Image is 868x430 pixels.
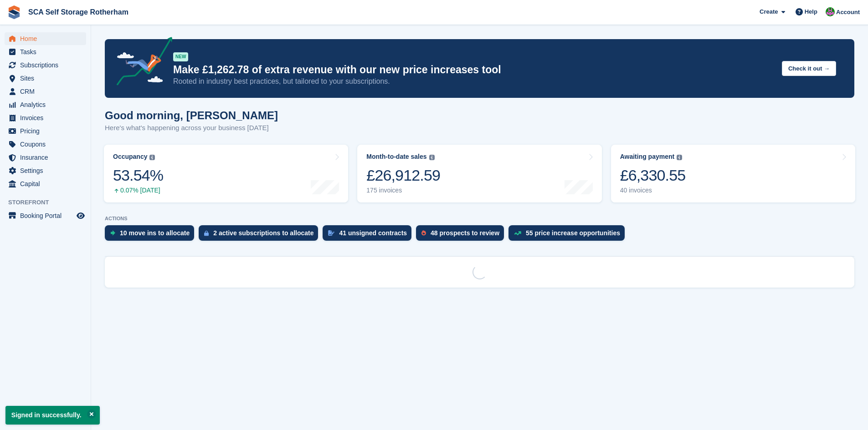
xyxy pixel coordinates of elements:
[805,7,817,16] span: Help
[20,125,75,137] span: Pricing
[416,225,508,245] a: 48 prospects to review
[113,166,163,185] div: 53.54%
[826,7,835,16] img: Sarah Race
[760,7,778,16] span: Create
[323,225,416,245] a: 41 unsigned contracts
[5,85,86,98] a: menu
[204,230,209,236] img: active_subscription_to_allocate_icon-d502201f5373d7db506a760aba3b589e785aa758c864c3986d89f69b8ff3...
[357,145,601,202] a: Month-to-date sales £26,912.59 175 invoices
[5,98,86,111] a: menu
[5,72,86,85] a: menu
[20,111,75,124] span: Invoices
[431,229,499,237] div: 48 prospects to review
[429,155,435,160] img: icon-info-grey-7440780725fd019a000dd9b08b2336e03edf1995a4989e88bcd33f0948082b44.svg
[104,145,348,202] a: Occupancy 53.54% 0.07% [DATE]
[5,32,86,45] a: menu
[620,153,675,161] div: Awaiting payment
[173,76,775,86] p: Rooted in industry best practices, but tailored to your subscriptions.
[339,229,407,237] div: 41 unsigned contracts
[782,61,836,76] button: Check it out →
[105,216,854,222] p: ACTIONS
[5,177,86,190] a: menu
[20,46,75,58] span: Tasks
[20,59,75,71] span: Subscriptions
[5,406,100,425] p: Signed in successfully.
[20,138,75,151] span: Coupons
[421,230,426,236] img: prospect-51fa495bee0391a8d652442698ab0144808aea92771e9ea1ae160a38d050c398.svg
[110,230,115,236] img: move_ins_to_allocate_icon-fdf77a2bb77ea45bf5b3d319d69a93e2d87916cf1d5bf7949dd705db3b84f3ca.svg
[328,230,334,236] img: contract_signature_icon-13c848040528278c33f63329250d36e43548de30e8caae1d1a13099fd9432cc5.svg
[7,5,21,19] img: stora-icon-8386f47178a22dfd0bd8f6a31ec36ba5ce8667c1dd55bd0f319d3a0aa187defe.svg
[105,109,278,121] h1: Good morning, [PERSON_NAME]
[20,151,75,164] span: Insurance
[5,111,86,124] a: menu
[5,59,86,71] a: menu
[20,209,75,222] span: Booking Portal
[611,145,855,202] a: Awaiting payment £6,330.55 40 invoices
[20,177,75,190] span: Capital
[8,198,91,207] span: Storefront
[199,225,323,245] a: 2 active subscriptions to allocate
[113,153,147,161] div: Occupancy
[113,187,163,194] div: 0.07% [DATE]
[5,151,86,164] a: menu
[366,187,440,194] div: 175 invoices
[5,46,86,58] a: menu
[20,32,75,45] span: Home
[677,155,682,160] img: icon-info-grey-7440780725fd019a000dd9b08b2336e03edf1995a4989e88bcd33f0948082b44.svg
[5,125,86,137] a: menu
[620,187,686,194] div: 40 invoices
[5,209,86,222] a: menu
[366,166,440,185] div: £26,912.59
[836,8,860,17] span: Account
[526,229,620,237] div: 55 price increase opportunities
[173,63,775,76] p: Make £1,262.78 of extra revenue with our new price increases tool
[149,155,155,160] img: icon-info-grey-7440780725fd019a000dd9b08b2336e03edf1995a4989e88bcd33f0948082b44.svg
[20,72,75,85] span: Sites
[508,225,629,245] a: 55 price increase opportunities
[620,166,686,185] div: £6,330.55
[5,164,86,177] a: menu
[109,37,173,89] img: price-adjustments-announcement-icon-8257ccfd72463d97f412b2fc003d46551f7dbcb40ab6d574587a9cd5c0d94...
[75,210,86,221] a: Preview store
[20,85,75,98] span: CRM
[173,52,188,61] div: NEW
[120,229,190,237] div: 10 move ins to allocate
[105,123,278,133] p: Here's what's happening across your business [DATE]
[213,229,313,237] div: 2 active subscriptions to allocate
[514,231,521,235] img: price_increase_opportunities-93ffe204e8149a01c8c9dc8f82e8f89637d9d84a8eef4429ea346261dce0b2c0.svg
[366,153,426,161] div: Month-to-date sales
[25,5,132,20] a: SCA Self Storage Rotherham
[20,98,75,111] span: Analytics
[5,138,86,151] a: menu
[20,164,75,177] span: Settings
[105,225,199,245] a: 10 move ins to allocate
